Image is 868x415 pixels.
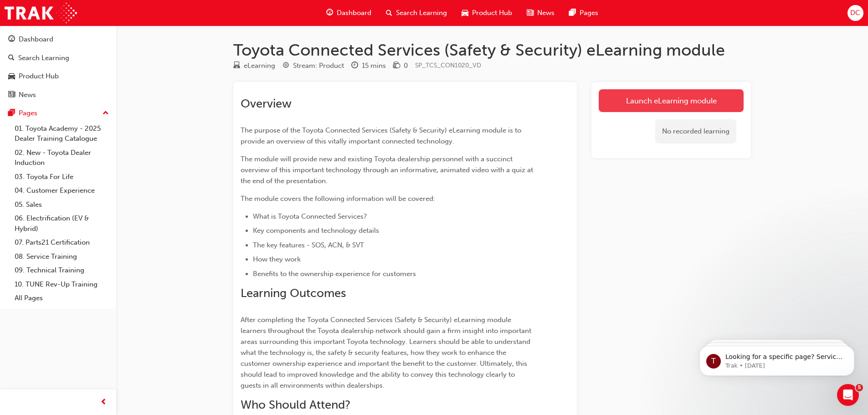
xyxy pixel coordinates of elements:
[8,36,15,44] span: guage-icon
[11,198,113,212] a: 05. Sales
[599,89,744,112] a: Launch eLearning module
[8,91,15,99] span: news-icon
[253,270,416,278] span: Benefits to the ownership experience for customers
[8,109,15,118] span: pages-icon
[4,29,113,105] button: DashboardSearch LearningProduct HubNews
[580,8,598,18] span: Pages
[655,119,736,143] div: No recorded learning
[11,291,113,305] a: All Pages
[393,62,400,70] span: money-icon
[11,250,113,264] a: 08. Service Training
[11,122,113,146] a: 01. Toyota Academy - 2025 Dealer Training Catalogue
[326,7,333,19] span: guage-icon
[351,60,386,72] div: Duration
[850,8,860,18] span: DC
[253,241,364,249] span: The key features - SOS, ACN, & SVT
[11,236,113,250] a: 07. Parts21 Certification
[293,61,344,71] div: Stream: Product
[241,398,350,412] span: Who Should Attend?
[253,255,301,263] span: How they work
[19,71,59,82] div: Product Hub
[569,7,576,19] span: pages-icon
[241,126,523,145] span: The purpose of the Toyota Connected Services (Safety & Security) eLearning module is to provide a...
[837,384,859,406] iframe: Intercom live chat
[11,277,113,292] a: 10. TUNE Rev-Up Training
[4,68,113,85] a: Product Hub
[244,61,275,71] div: eLearning
[241,97,292,111] span: Overview
[241,286,346,300] span: Learning Outcomes
[4,105,113,122] button: Pages
[233,40,751,60] h1: Toyota Connected Services (Safety & Security) eLearning module
[527,7,534,19] span: news-icon
[11,146,113,170] a: 02. New - Toyota Dealer Induction
[519,4,562,22] a: news-iconNews
[11,263,113,277] a: 09. Technical Training
[18,53,69,63] div: Search Learning
[100,397,107,408] span: prev-icon
[11,170,113,184] a: 03. Toyota For Life
[8,54,15,62] span: search-icon
[562,4,606,22] a: pages-iconPages
[686,327,868,390] iframe: Intercom notifications message
[19,90,36,100] div: News
[415,61,481,69] span: Learning resource code
[253,226,379,235] span: Key components and technology details
[4,50,113,67] a: Search Learning
[856,384,863,391] span: 5
[362,61,386,71] div: 15 mins
[404,61,408,71] div: 0
[103,108,109,119] span: up-icon
[11,184,113,198] a: 04. Customer Experience
[386,7,392,19] span: search-icon
[241,316,533,389] span: After completing the Toyota Connected Services (Safety & Security) eLearning module learners thro...
[393,60,408,72] div: Price
[351,62,358,70] span: clock-icon
[462,7,468,19] span: car-icon
[4,31,113,48] a: Dashboard
[4,87,113,103] a: News
[282,62,289,70] span: target-icon
[233,62,240,70] span: learningResourceType_ELEARNING-icon
[253,212,367,220] span: What is Toyota Connected Services?
[319,4,379,22] a: guage-iconDashboard
[472,8,512,18] span: Product Hub
[537,8,555,18] span: News
[241,195,435,203] span: The module covers the following information will be covered:
[396,8,447,18] span: Search Learning
[5,3,77,23] img: Trak
[11,211,113,236] a: 06. Electrification (EV & Hybrid)
[19,108,37,118] div: Pages
[8,72,15,81] span: car-icon
[241,155,535,185] span: The module will provide new and existing Toyota dealership personnel with a succinct overview of ...
[454,4,519,22] a: car-iconProduct Hub
[233,60,275,72] div: Type
[847,5,863,21] button: DC
[282,60,344,72] div: Stream
[337,8,371,18] span: Dashboard
[19,34,53,45] div: Dashboard
[379,4,454,22] a: search-iconSearch Learning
